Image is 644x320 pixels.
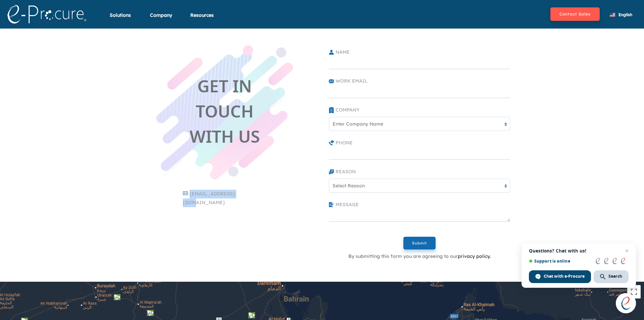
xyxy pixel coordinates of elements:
[329,50,334,55] img: name
[329,49,350,56] label: Name
[458,253,491,259] a: privacy policy.
[329,202,334,207] img: message
[329,107,334,113] img: company
[329,169,334,175] img: reason
[329,79,334,83] img: email
[403,237,436,250] button: Submit
[529,248,629,254] span: Questions? Chat with us!
[329,78,367,85] label: Work Email
[329,140,334,145] img: phone
[627,285,641,299] button: Toggle fullscreen view
[329,139,353,146] label: Phone
[329,168,356,175] label: Reason
[190,12,214,27] div: Resources
[329,106,359,113] label: Company
[594,270,629,283] div: Search
[544,273,585,279] span: Chat with e-Procure
[618,12,632,17] span: English
[110,12,131,27] div: Solutions
[550,7,600,21] button: Contact Sales
[623,247,631,255] span: Close chat
[616,293,636,313] div: Open chat
[150,12,172,27] div: Company
[183,191,188,195] img: emailIcon
[529,259,591,264] span: Support is online
[608,273,622,279] span: Search
[183,45,267,151] div: GET IN TOUCH WITH US
[329,253,510,260] div: By submitting this form you are agreeing to our
[529,270,591,283] div: Chat with e-Procure
[333,182,365,188] span: Select Reason
[333,120,383,127] div: Enter Company Name
[183,190,267,207] div: [EMAIL_ADDRESS][DOMAIN_NAME]
[7,5,86,24] img: logo
[329,201,359,208] label: Message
